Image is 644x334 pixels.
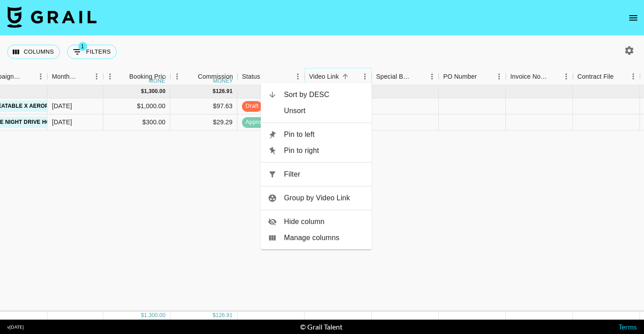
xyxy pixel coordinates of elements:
div: 1,300.00 [144,312,165,319]
button: Menu [492,70,506,83]
button: open drawer [624,9,642,27]
span: Sort by DESC [284,89,364,100]
span: Hide column [284,216,364,227]
ul: Menu [261,83,372,249]
div: money [213,78,233,84]
div: Status [242,68,260,85]
div: Month Due [47,68,103,85]
div: Video Link [309,68,339,85]
div: Special Booking Type [372,68,439,85]
div: $ [213,88,216,95]
button: Menu [34,70,47,83]
span: draft [242,102,262,110]
div: Invoice Notes [506,68,573,85]
div: Commission [198,68,233,85]
button: Menu [425,70,439,83]
div: $ [141,88,144,95]
div: Contract File [573,68,640,85]
button: Sort [339,70,352,83]
button: Sort [614,70,626,83]
button: Menu [627,70,640,83]
div: PO Number [443,68,477,85]
button: Menu [170,70,184,83]
img: Grail Talent [7,6,97,28]
button: Sort [117,70,129,83]
div: money [149,78,169,84]
div: Jul '25 [52,101,72,110]
button: Menu [291,70,305,83]
div: $ [213,312,216,319]
span: Unsort [284,106,364,116]
button: Select columns [7,45,60,59]
button: Menu [559,70,573,83]
span: Pin to right [284,145,364,156]
div: 126.91 [216,88,233,95]
div: © Grail Talent [300,322,343,331]
div: Jul '25 [52,118,72,127]
div: $ [141,312,144,319]
span: Filter [284,169,364,180]
div: Invoice Notes [510,68,547,85]
button: Sort [260,70,273,83]
button: Show filters [67,45,117,59]
button: Menu [103,70,117,83]
div: v [DATE] [7,324,24,330]
div: $97.63 [170,98,237,114]
span: Manage columns [284,233,364,243]
div: 126.91 [216,312,233,319]
button: Sort [547,70,559,83]
div: Booking Price [129,68,169,85]
div: $300.00 [103,114,170,131]
button: Sort [413,70,425,83]
button: Sort [185,70,198,83]
div: Video Link [305,68,372,85]
div: 1,300.00 [144,88,165,95]
button: Menu [358,70,372,83]
button: Menu [90,70,103,83]
div: PO Number [439,68,506,85]
a: Terms [619,322,637,331]
div: Status [237,68,305,85]
div: $1,000.00 [103,98,170,114]
button: Sort [77,70,90,83]
span: Pin to left [284,129,364,140]
div: Month Due [52,68,77,85]
span: 1 [78,42,87,51]
span: approved [242,118,275,127]
button: Sort [21,70,34,83]
button: Sort [477,70,489,83]
div: Special Booking Type [376,68,413,85]
div: $29.29 [170,114,237,131]
span: Group by Video Link [284,193,364,203]
div: Contract File [577,68,614,85]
